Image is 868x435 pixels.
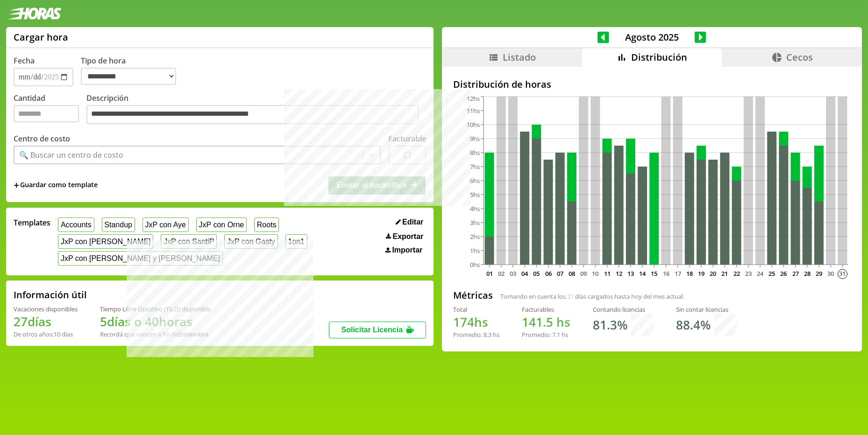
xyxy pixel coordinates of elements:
[710,269,716,278] text: 20
[503,51,536,63] span: Listado
[453,314,474,330] span: 174
[486,269,492,278] text: 01
[86,105,419,125] textarea: Descripción
[552,330,560,339] span: 7.1
[533,269,540,278] text: 05
[467,106,480,115] tspan: 11hs
[721,269,728,278] text: 21
[686,269,693,278] text: 18
[569,269,575,278] text: 08
[768,269,775,278] text: 25
[745,269,752,278] text: 23
[14,217,50,228] span: Templates
[522,330,570,339] div: Promedio: hs
[627,269,634,278] text: 13
[100,305,211,313] div: Tiempo Libre Optativo (TiLO) disponible
[467,120,480,129] tspan: 10hs
[393,217,427,227] button: Editar
[757,269,764,278] text: 24
[470,162,480,171] tspan: 7hs
[780,269,787,278] text: 26
[178,330,208,338] b: Diciembre
[522,305,570,314] div: Facturables
[816,269,822,278] text: 29
[453,314,499,330] h1: hs
[100,330,211,338] div: Recordá que vencen a fin de
[604,269,610,278] text: 11
[196,217,247,232] button: JxP con Orne
[676,305,737,314] div: Sin contar licencias
[676,316,711,333] h1: 88.4 %
[453,289,493,302] h2: Métricas
[453,305,499,314] div: Total
[470,204,480,213] tspan: 4hs
[698,269,704,278] text: 19
[392,246,422,254] span: Importar
[81,68,176,85] select: Tipo de hora
[522,314,570,330] h1: hs
[81,56,184,86] label: Tipo de hora
[393,232,424,241] span: Exportar
[470,190,480,199] tspan: 5hs
[470,176,480,185] tspan: 6hs
[639,269,646,278] text: 14
[102,217,135,232] button: Standup
[651,269,657,278] text: 15
[58,234,153,249] button: JxP con [PERSON_NAME]
[402,218,423,226] span: Editar
[161,234,217,249] button: JxP con SantiP
[545,269,551,278] text: 06
[662,269,669,278] text: 16
[14,105,79,122] input: Cantidad
[453,330,499,339] div: Promedio: hs
[733,269,740,278] text: 22
[467,94,480,103] tspan: 12hs
[484,330,491,339] span: 8.3
[609,31,695,43] span: Agosto 2025
[19,150,123,160] div: 🔍 Buscar un centro de costo
[470,246,480,255] tspan: 1hs
[592,269,598,278] text: 10
[786,51,813,63] span: Cecos
[470,134,480,143] tspan: 9hs
[470,232,480,241] tspan: 2hs
[58,217,94,232] button: Accounts
[14,31,68,43] h1: Cargar hora
[522,314,553,330] span: 141.5
[580,269,587,278] text: 09
[14,133,70,144] label: Centro de costo
[792,269,799,278] text: 27
[14,288,87,301] h2: Información útil
[827,269,834,278] text: 30
[557,269,563,278] text: 07
[14,330,78,338] div: De otros años: 10 días
[470,148,480,157] tspan: 8hs
[470,218,480,227] tspan: 3hs
[453,78,851,91] h2: Distribución de horas
[593,305,654,314] div: Contando licencias
[470,260,480,269] tspan: 0hs
[7,7,62,20] img: logotipo
[593,316,627,333] h1: 81.3 %
[254,217,279,232] button: Roots
[58,251,223,266] button: JxP con [PERSON_NAME] y [PERSON_NAME]
[285,234,307,249] button: 1on1
[616,269,622,278] text: 12
[224,234,277,249] button: JxP con Gasty
[631,51,687,63] span: Distribución
[804,269,811,278] text: 28
[500,292,684,301] span: Tomando en cuenta los días cargados hasta hoy del mes actual.
[510,269,516,278] text: 03
[567,292,574,301] span: 21
[383,232,426,241] button: Exportar
[142,217,189,232] button: JxP con Aye
[521,269,528,278] text: 04
[100,313,211,330] h1: 5 días o 40 horas
[14,180,98,190] span: +Guardar como template
[14,56,35,66] label: Fecha
[14,93,86,127] label: Cantidad
[14,305,78,313] div: Vacaciones disponibles
[86,93,426,127] label: Descripción
[675,269,681,278] text: 17
[839,269,846,278] text: 31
